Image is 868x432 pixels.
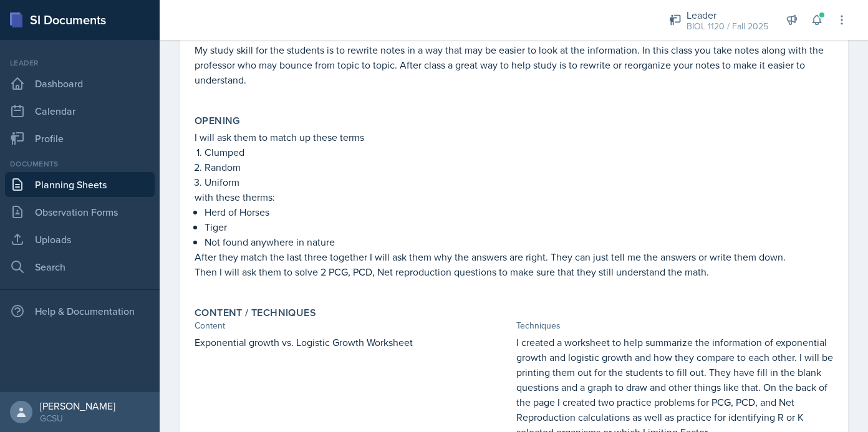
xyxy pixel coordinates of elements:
p: Then I will ask them to solve 2 PCG, PCD, Net reproduction questions to make sure that they still... [195,264,833,279]
p: with these therms: [195,190,833,204]
p: Uniform [205,175,833,190]
p: Not found anywhere in nature [205,234,833,249]
p: Herd of Horses [205,204,833,219]
div: [PERSON_NAME] [40,400,115,412]
a: Dashboard [5,71,155,96]
a: Planning Sheets [5,172,155,197]
p: After they match the last three together I will ask them why the answers are right. They can just... [195,249,833,264]
label: Study Skills [195,27,263,40]
a: Calendar [5,98,155,123]
a: Profile [5,126,155,151]
label: Content / Techniques [195,307,316,319]
p: Random [205,160,833,175]
a: Uploads [5,227,155,252]
div: Leader [5,57,155,69]
p: Clumped [205,145,833,160]
p: My study skill for the students is to rewrite notes in a way that may be easier to look at the in... [195,42,833,87]
div: Techniques [516,319,833,332]
a: Search [5,254,155,279]
div: Help & Documentation [5,299,155,324]
a: Observation Forms [5,199,155,224]
p: I will ask them to match up these terms [195,130,833,145]
div: GCSU [40,412,115,425]
div: Leader [687,7,768,22]
div: Documents [5,158,155,170]
p: Exponential growth vs. Logistic Growth Worksheet [195,335,511,350]
div: BIOL 1120 / Fall 2025 [687,20,768,33]
p: Tiger [205,219,833,234]
div: Content [195,319,511,332]
label: Opening [195,115,240,127]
